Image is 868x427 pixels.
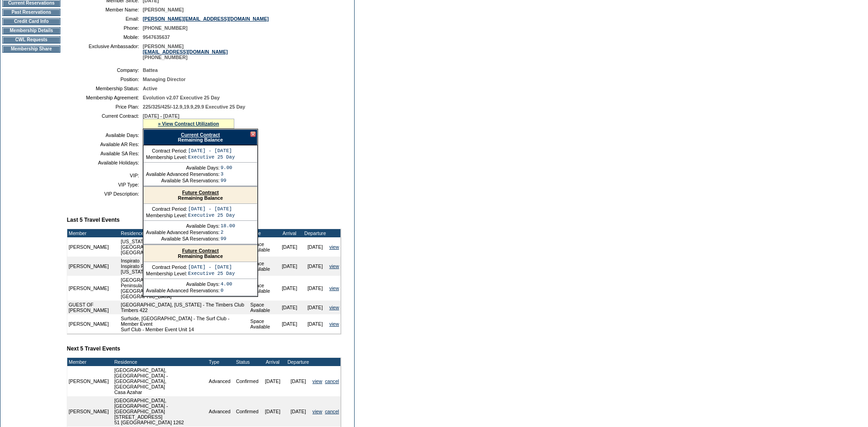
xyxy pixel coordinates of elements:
[143,104,245,109] span: 225/325/425/-12.9,19.9,29.9 Executive 25 Day
[143,16,269,22] a: [PERSON_NAME][EMAIL_ADDRESS][DOMAIN_NAME]
[277,237,302,257] td: [DATE]
[2,18,60,25] td: Credit Card Info
[113,358,208,366] td: Residence
[70,16,139,22] td: Email:
[235,396,260,427] td: Confirmed
[143,67,158,73] span: Battea
[277,257,302,276] td: [DATE]
[146,171,220,177] td: Available Advanced Reservations:
[188,154,235,160] td: Executive 25 Day
[70,191,139,197] td: VIP Description:
[302,257,328,276] td: [DATE]
[286,358,311,366] td: Departure
[113,396,208,427] td: [GEOGRAPHIC_DATA], [GEOGRAPHIC_DATA] - [GEOGRAPHIC_DATA][STREET_ADDRESS] 51 [GEOGRAPHIC_DATA] 1262
[67,358,110,366] td: Member
[70,113,139,129] td: Current Contract:
[67,237,119,257] td: [PERSON_NAME]
[146,178,220,183] td: Available SA Reservations:
[277,301,302,314] td: [DATE]
[221,223,235,229] td: 18.00
[70,182,139,187] td: VIP Type:
[70,151,139,156] td: Available SA Res:
[277,229,302,237] td: Arrival
[70,44,139,60] td: Exclusive Ambassador:
[249,301,277,314] td: Space Available
[277,276,302,301] td: [DATE]
[235,358,260,366] td: Status
[67,301,119,314] td: GUEST OF [PERSON_NAME]
[70,104,139,109] td: Price Plan:
[146,271,187,276] td: Membership Level:
[67,396,110,427] td: [PERSON_NAME]
[188,264,235,270] td: [DATE] - [DATE]
[260,366,286,396] td: [DATE]
[181,132,220,137] a: Current Contract
[235,366,260,396] td: Confirmed
[144,187,257,204] div: Remaining Balance
[67,217,119,223] b: Last 5 Travel Events
[249,314,277,334] td: Space Available
[260,358,286,366] td: Arrival
[146,206,187,212] td: Contract Period:
[113,366,208,396] td: [GEOGRAPHIC_DATA], [GEOGRAPHIC_DATA] - [GEOGRAPHIC_DATA], [GEOGRAPHIC_DATA] Casa Azahar
[146,148,187,153] td: Contract Period:
[207,366,234,396] td: Advanced
[221,230,235,235] td: 2
[67,229,119,237] td: Member
[70,86,139,91] td: Membership Status:
[329,244,339,250] a: view
[221,165,232,170] td: 9.00
[286,366,311,396] td: [DATE]
[70,34,139,40] td: Mobile:
[146,281,220,287] td: Available Days:
[249,237,277,257] td: Space Available
[119,301,249,314] td: [GEOGRAPHIC_DATA], [US_STATE] - The Timbers Club Timbers 422
[143,49,228,55] a: [EMAIL_ADDRESS][DOMAIN_NAME]
[70,132,139,138] td: Available Days:
[207,358,234,366] td: Type
[249,229,277,237] td: Type
[182,190,219,195] a: Future Contract
[119,314,249,334] td: Surfside, [GEOGRAPHIC_DATA] - The Surf Club - Member Event Surf Club - Member Event Unit 14
[143,7,183,12] span: [PERSON_NAME]
[329,285,339,291] a: view
[188,206,235,212] td: [DATE] - [DATE]
[188,271,235,276] td: Executive 25 Day
[70,95,139,100] td: Membership Agreement:
[143,113,179,119] span: [DATE] - [DATE]
[146,165,220,170] td: Available Days:
[221,178,232,183] td: 99
[119,229,249,237] td: Residence
[67,257,119,276] td: [PERSON_NAME]
[2,45,60,53] td: Membership Share
[277,314,302,334] td: [DATE]
[70,142,139,147] td: Available AR Res:
[2,27,60,34] td: Membership Details
[249,276,277,301] td: Space Available
[207,396,234,427] td: Advanced
[143,77,186,82] span: Managing Director
[302,314,328,334] td: [DATE]
[221,236,235,241] td: 99
[146,223,220,229] td: Available Days:
[188,148,235,153] td: [DATE] - [DATE]
[143,25,188,31] span: [PHONE_NUMBER]
[2,36,60,44] td: CWL Requests
[182,248,219,253] a: Future Contract
[70,160,139,165] td: Available Holidays:
[143,86,157,91] span: Active
[70,173,139,178] td: VIP:
[2,9,60,16] td: Past Reservations
[67,366,110,396] td: [PERSON_NAME]
[329,321,339,327] a: view
[119,257,249,276] td: Inspirato Inspirato Reservation - [GEOGRAPHIC_DATA]-[US_STATE]
[313,409,322,414] a: view
[221,171,232,177] td: 3
[119,276,249,301] td: [GEOGRAPHIC_DATA], [GEOGRAPHIC_DATA] - The Peninsula Hotels: [GEOGRAPHIC_DATA], [GEOGRAPHIC_DATA]...
[302,276,328,301] td: [DATE]
[313,378,322,384] a: view
[146,264,187,270] td: Contract Period:
[67,276,119,301] td: [PERSON_NAME]
[249,257,277,276] td: Space Available
[143,129,258,145] div: Remaining Balance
